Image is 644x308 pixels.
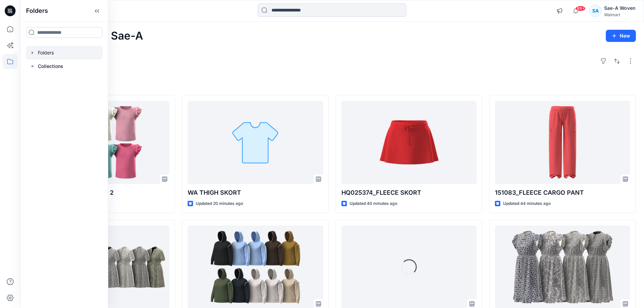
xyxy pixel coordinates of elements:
[341,188,477,197] p: HQ025374_FLEECE SKORT
[188,188,323,197] p: WA THIGH SKORT
[28,80,636,88] h4: Styles
[604,12,636,17] div: Walmart
[341,101,477,184] a: HQ025374_FLEECE SKORT
[575,6,586,11] span: 99+
[196,200,243,207] p: Updated 20 minutes ago
[604,4,636,12] div: Sae-A Woven
[606,30,636,42] button: New
[350,200,397,207] p: Updated 40 minutes ago
[495,188,630,197] p: 151083_FLEECE CARGO PANT
[38,62,63,70] p: Collections
[495,101,630,184] a: 151083_FLEECE CARGO PANT
[503,200,551,207] p: Updated 44 minutes ago
[589,5,601,17] div: SA
[188,101,323,184] a: WA THIGH SKORT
